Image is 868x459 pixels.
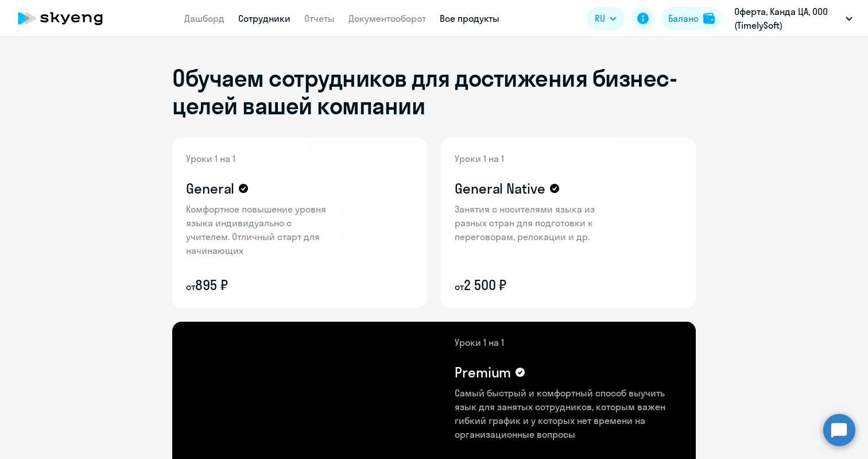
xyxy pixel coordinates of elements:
p: Комфортное повышение уровня языка индивидуально с учителем. Отличный старт для начинающих [186,202,335,257]
p: Уроки 1 на 1 [455,152,604,165]
p: Уроки 1 на 1 [455,335,682,349]
img: balance [703,13,715,24]
h4: General [186,179,234,198]
p: Оферта, Канда ЦА, ООО (TimelySoft) [734,5,841,32]
h4: Premium [455,363,511,381]
img: general-native-content-bg.png [441,138,622,308]
a: Документооборот [348,13,426,24]
button: Оферта, Канда ЦА, ООО (TimelySoft) [728,5,858,32]
button: RU [587,7,625,30]
span: RU [595,11,605,25]
small: от [186,281,195,292]
a: Отчеты [304,13,335,24]
p: Занятия с носителями языка из разных стран для подготовки к переговорам, релокации и др. [455,202,604,244]
p: Самый быстрый и комфортный способ выучить язык для занятых сотрудников, которым важен гибкий граф... [455,386,682,441]
small: от [455,281,464,292]
div: Баланс [668,11,699,25]
button: Балансbalance [661,7,722,30]
h1: Обучаем сотрудников для достижения бизнес-целей вашей компании [172,64,696,119]
a: Дашборд [184,13,224,24]
h4: General Native [455,179,545,198]
a: Все продукты [440,13,499,24]
p: 895 ₽ [186,276,335,294]
p: 2 500 ₽ [455,276,604,294]
a: Сотрудники [238,13,290,24]
img: general-content-bg.png [172,138,345,308]
p: Уроки 1 на 1 [186,152,335,165]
